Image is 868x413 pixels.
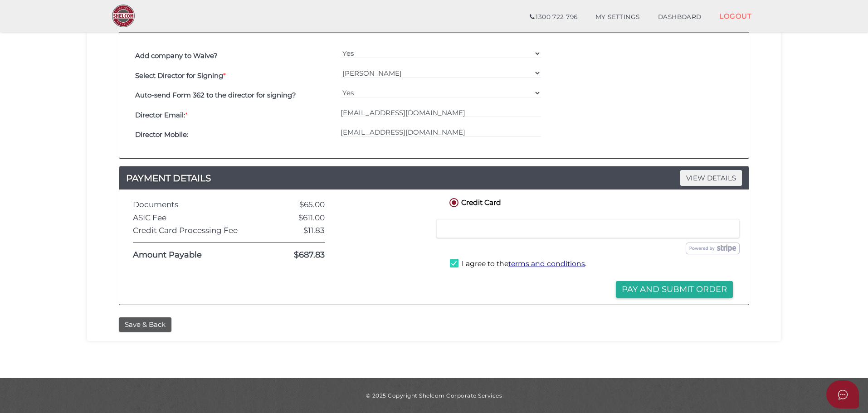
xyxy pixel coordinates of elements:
a: PAYMENT DETAILSVIEW DETAILS [119,171,749,185]
a: DASHBOARD [649,8,711,26]
b: Director Email: [135,111,185,119]
b: Select Director for Signing [135,71,223,80]
img: stripe.png [686,243,740,254]
div: $611.00 [258,214,332,222]
h4: PAYMENT DETAILS [119,171,749,185]
div: Credit Card Processing Fee [126,226,258,235]
button: Open asap [826,380,859,408]
a: MY SETTINGS [586,8,649,26]
div: $65.00 [258,200,332,209]
div: © 2025 Copyright Shelcom Corporate Services [94,392,774,399]
iframe: Secure card payment input frame [442,224,734,233]
b: Add company to Waive? [135,51,218,60]
div: $11.83 [258,226,332,235]
a: LOGOUT [710,7,761,25]
span: VIEW DETAILS [680,170,742,186]
b: Director Mobile: [135,130,188,139]
label: Credit Card [448,196,501,208]
label: I agree to the . [450,259,586,270]
div: Documents [126,200,258,209]
a: 1300 722 796 [521,8,586,26]
div: ASIC Fee [126,214,258,222]
button: Save & Back [119,317,171,332]
button: Pay and Submit Order [616,281,733,298]
div: Amount Payable [126,251,258,260]
b: Auto-send Form 362 to the director for signing? [135,91,296,99]
a: terms and conditions [508,259,585,268]
div: $687.83 [258,251,332,260]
